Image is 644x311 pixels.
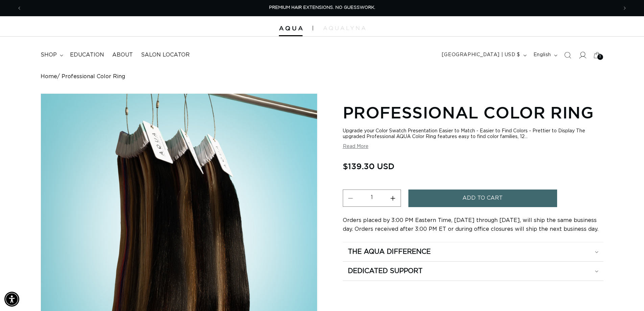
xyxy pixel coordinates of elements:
[41,51,57,59] span: shop
[348,267,423,275] h2: Dedicated Support
[343,242,603,261] summary: The Aqua Difference
[529,49,560,62] button: English
[343,218,598,232] span: Orders placed by 3:00 PM Eastern Time, [DATE] through [DATE], will ship the same business day. Or...
[348,247,431,256] h2: The Aqua Difference
[533,51,551,59] span: English
[617,2,632,15] button: Next announcement
[279,26,303,31] img: Aqua Hair Extensions
[599,54,601,60] span: 3
[560,48,575,63] summary: Search
[70,51,104,59] span: Education
[462,190,503,207] span: Add to cart
[37,47,66,63] summary: shop
[438,49,529,62] button: [GEOGRAPHIC_DATA] | USD $
[41,73,57,80] a: Home
[442,51,520,59] span: [GEOGRAPHIC_DATA] | USD $
[137,47,194,63] a: Salon Locator
[323,26,365,30] img: aqualyna.com
[41,73,603,80] nav: breadcrumbs
[108,47,137,63] a: About
[610,279,644,311] iframe: Chat Widget
[141,51,190,59] span: Salon Locator
[343,160,395,173] span: $139.30 USD
[408,190,557,207] button: Add to cart
[112,51,133,59] span: About
[269,5,375,10] span: PREMIUM HAIR EXTENSIONS. NO GUESSWORK.
[12,2,27,15] button: Previous announcement
[62,73,125,80] span: Professional Color Ring
[4,292,19,307] div: Accessibility Menu
[343,144,368,150] button: Read More
[343,102,603,123] h1: Professional Color Ring
[343,128,603,140] div: Upgrade your Color Swatch Presentation Easier to Match - Easier to Find Colors - Prettier to Disp...
[66,47,108,63] a: Education
[343,262,603,281] summary: Dedicated Support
